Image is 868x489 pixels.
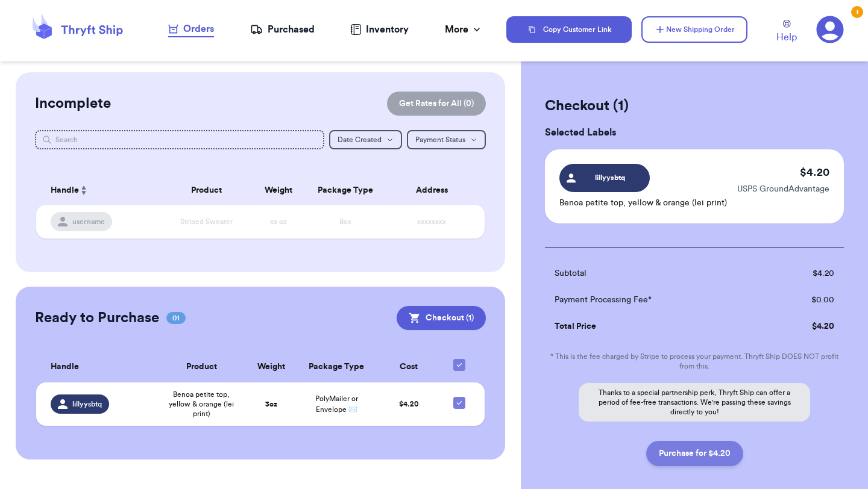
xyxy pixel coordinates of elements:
span: username [72,217,105,226]
div: More [445,22,483,37]
a: Purchased [250,22,315,37]
p: $ 4.20 [800,164,829,181]
button: Sort ascending [79,183,89,198]
span: Payment Status [415,136,465,143]
th: Weight [245,352,298,382]
h2: Incomplete [35,94,111,113]
span: Help [776,30,797,45]
h2: Ready to Purchase [35,308,159,328]
button: Checkout (1) [397,306,486,330]
th: Package Type [305,176,386,205]
button: Copy Customer Link [506,16,632,43]
th: Cost [376,352,441,382]
th: Product [162,176,251,205]
p: * This is the fee charged by Stripe to process your payment. Thryft Ship DOES NOT profit from this. [545,352,844,371]
span: PolyMailer or Envelope ✉️ [315,395,358,413]
button: Get Rates for All (0) [387,92,486,116]
a: Inventory [350,22,409,37]
td: $ 4.20 [764,313,844,340]
p: USPS GroundAdvantage [737,183,829,195]
span: xxxxxxxx [417,218,446,225]
td: $ 4.20 [764,260,844,287]
h2: Checkout ( 1 ) [545,96,844,116]
td: Total Price [545,313,764,340]
div: 1 [851,6,863,18]
th: Product [158,352,245,382]
span: Benoa petite top, yellow & orange (lei print) [165,390,238,419]
span: Striped Sweater [180,218,233,225]
span: lillyysbtq [582,172,639,183]
span: xx oz [270,218,287,225]
div: Orders [168,22,214,36]
td: Subtotal [545,260,764,287]
h3: Selected Labels [545,125,844,140]
button: Purchase for $4.20 [646,441,743,466]
td: $ 0.00 [764,287,844,313]
button: Payment Status [407,130,486,149]
p: Benoa petite top, yellow & orange (lei print) [559,197,727,209]
span: $ 4.20 [399,400,418,408]
strong: 3 oz [265,400,277,408]
a: Help [776,20,797,45]
span: Handle [51,184,79,197]
span: lillyysbtq [72,399,102,409]
span: 01 [166,312,186,324]
span: Date Created [338,136,382,143]
span: Handle [51,361,79,373]
th: Address [386,176,485,205]
span: Box [339,218,351,225]
input: Search [35,130,324,149]
a: Orders [168,22,214,37]
th: Package Type [297,352,376,382]
button: Date Created [329,130,402,149]
th: Weight [251,176,305,205]
a: 1 [816,16,844,43]
td: Payment Processing Fee* [545,287,764,313]
button: New Shipping Order [641,16,747,43]
p: Thanks to a special partnership perk, Thryft Ship can offer a period of fee-free transactions. We... [579,383,810,422]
